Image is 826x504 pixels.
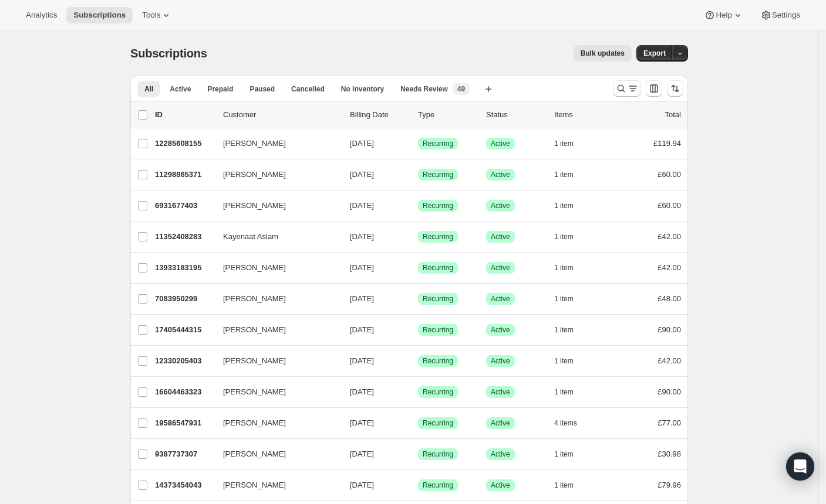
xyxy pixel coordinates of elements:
span: [PERSON_NAME] [223,386,286,398]
span: 1 item [554,449,574,459]
button: [PERSON_NAME] [216,134,333,153]
span: 1 item [554,294,574,304]
div: 12285608155[PERSON_NAME][DATE]SuccessRecurringSuccessActive1 item£119.94 [155,135,681,152]
span: 1 item [554,139,574,148]
button: [PERSON_NAME] [216,352,333,370]
span: 1 item [554,356,574,366]
span: Paused [250,84,275,94]
span: Help [716,11,731,20]
span: 1 item [554,170,574,179]
span: [DATE] [350,263,374,272]
span: [DATE] [350,418,374,427]
span: Active [491,294,510,304]
button: 1 item [554,166,586,183]
span: [DATE] [350,139,374,148]
div: 13933183195[PERSON_NAME][DATE]SuccessRecurringSuccessActive1 item£42.00 [155,260,681,276]
div: 16604463323[PERSON_NAME][DATE]SuccessRecurringSuccessActive1 item£90.00 [155,384,681,400]
button: Settings [753,7,807,23]
span: £42.00 [658,263,681,272]
button: [PERSON_NAME] [216,321,333,339]
button: 1 item [554,446,586,462]
button: 1 item [554,291,586,307]
p: Billing Date [350,109,409,121]
span: [DATE] [350,201,374,210]
span: 1 item [554,201,574,210]
span: £119.94 [653,139,681,148]
p: 13933183195 [155,262,214,274]
span: [PERSON_NAME] [223,448,286,460]
button: [PERSON_NAME] [216,383,333,401]
span: Bulk updates [581,49,625,58]
button: Customize table column order and visibility [646,80,662,97]
span: Active [491,356,510,366]
button: 1 item [554,135,586,152]
span: Recurring [423,139,453,148]
span: Cancelled [291,84,325,94]
span: Active [491,201,510,210]
button: Search and filter results [613,80,641,97]
span: [DATE] [350,170,374,179]
div: IDCustomerBilling DateTypeStatusItemsTotal [155,109,681,121]
button: Help [697,7,750,23]
span: [PERSON_NAME] [223,479,286,491]
span: Settings [772,11,800,20]
button: [PERSON_NAME] [216,196,333,215]
span: £42.00 [658,232,681,241]
span: Recurring [423,449,453,459]
div: 6931677403[PERSON_NAME][DATE]SuccessRecurringSuccessActive1 item£60.00 [155,197,681,214]
button: Export [636,45,673,62]
span: Recurring [423,356,453,366]
span: Recurring [423,325,453,335]
p: 11298865371 [155,169,214,181]
span: Subscriptions [130,47,207,60]
div: 9387737307[PERSON_NAME][DATE]SuccessRecurringSuccessActive1 item£30.98 [155,446,681,462]
button: 1 item [554,197,586,214]
span: £60.00 [658,170,681,179]
p: Customer [223,109,340,121]
span: £48.00 [658,294,681,303]
span: Prepaid [207,84,233,94]
button: [PERSON_NAME] [216,445,333,464]
span: Active [491,170,510,179]
span: Export [643,49,666,58]
span: Recurring [423,387,453,397]
span: 1 item [554,232,574,241]
span: [PERSON_NAME] [223,355,286,367]
span: [PERSON_NAME] [223,293,286,305]
button: [PERSON_NAME] [216,258,333,277]
span: [PERSON_NAME] [223,262,286,274]
span: Recurring [423,201,453,210]
span: Active [491,139,510,148]
div: 12330205403[PERSON_NAME][DATE]SuccessRecurringSuccessActive1 item£42.00 [155,353,681,369]
span: [PERSON_NAME] [223,200,286,212]
p: Status [486,109,545,121]
button: [PERSON_NAME] [216,290,333,308]
button: Tools [135,7,179,23]
span: Recurring [423,232,453,241]
span: [DATE] [350,325,374,334]
span: [PERSON_NAME] [223,169,286,181]
button: 4 items [554,415,590,431]
span: Active [491,481,510,490]
span: £77.00 [658,418,681,427]
span: Active [170,84,191,94]
span: 4 items [554,418,577,428]
span: Recurring [423,418,453,428]
span: [DATE] [350,449,374,458]
span: [DATE] [350,481,374,489]
p: 9387737307 [155,448,214,460]
button: 1 item [554,384,586,400]
button: Kayenaat Aslam [216,227,333,246]
div: 14373454043[PERSON_NAME][DATE]SuccessRecurringSuccessActive1 item£79.96 [155,477,681,493]
p: 12285608155 [155,138,214,149]
button: 1 item [554,229,586,245]
button: [PERSON_NAME] [216,476,333,495]
span: £90.00 [658,325,681,334]
p: 11352408283 [155,231,214,243]
span: 49 [457,84,465,94]
button: 1 item [554,477,586,493]
button: Analytics [19,7,64,23]
p: 12330205403 [155,355,214,367]
span: £90.00 [658,387,681,396]
span: All [144,84,153,94]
